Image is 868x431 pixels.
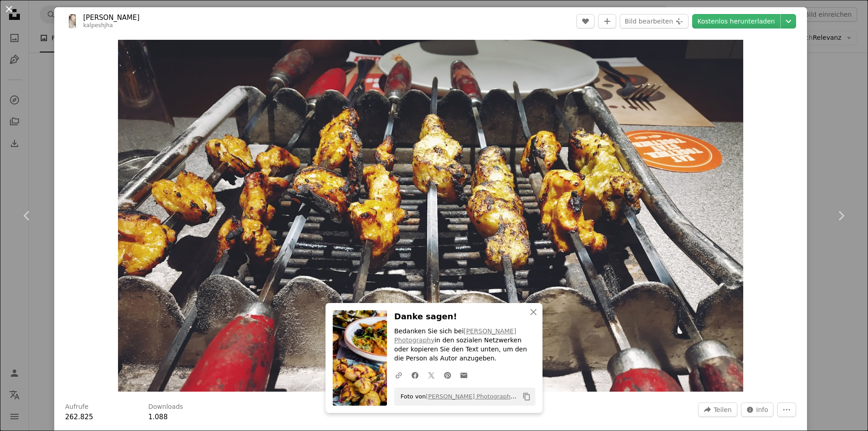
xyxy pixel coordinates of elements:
img: Zum Profil von Kalpesh Jha [65,14,80,28]
button: Dieses Bild teilen [698,403,737,417]
a: Auf Facebook teilen [407,366,423,384]
a: Auf Pinterest teilen [439,366,456,384]
a: [PERSON_NAME] Photography [426,393,516,400]
a: [PERSON_NAME] [83,13,140,22]
button: In die Zwischenablage kopieren [519,389,534,404]
p: Bedanken Sie sich bei in den sozialen Netzwerken oder kopieren Sie den Text unten, um den die Per... [394,327,535,363]
a: kalpeshjha [83,22,113,28]
button: Bild bearbeiten [620,14,689,28]
button: Dieses Bild heranzoomen [118,40,743,392]
span: Info [756,403,769,417]
button: Zu Kollektion hinzufügen [598,14,616,28]
span: Foto von auf [396,389,519,404]
button: Downloadgröße auswählen [781,14,796,28]
button: Gefällt mir [576,14,594,28]
h3: Downloads [148,403,183,412]
button: Statistiken zu diesem Bild [741,403,774,417]
h3: Danke sagen! [394,310,535,323]
span: 1.088 [148,413,168,421]
button: Weitere Aktionen [777,403,796,417]
a: Auf Twitter teilen [423,366,439,384]
h3: Aufrufe [65,403,89,412]
a: [PERSON_NAME] Photography [394,327,516,344]
span: Teilen [713,403,731,417]
a: Kostenlos herunterladen [692,14,780,28]
a: Via E-Mail teilen teilen [456,366,472,384]
img: gegrilltes Fleisch auf Holzkohlegrill [118,40,743,392]
span: 262.825 [65,413,93,421]
a: Weiter [814,172,868,259]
